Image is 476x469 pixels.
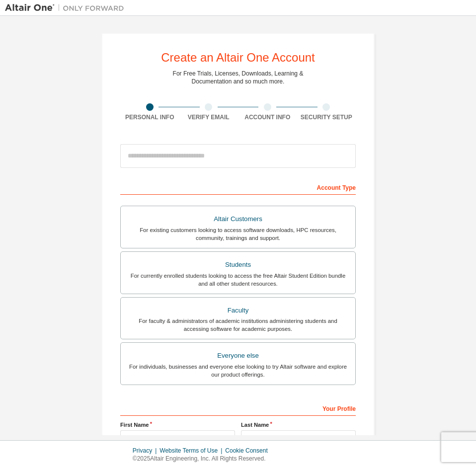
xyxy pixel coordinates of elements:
div: Students [127,258,349,272]
div: Cookie Consent [225,447,273,455]
label: Last Name [241,421,356,429]
label: First Name [120,421,235,429]
div: Your Profile [120,400,356,416]
p: © 2025 Altair Engineering, Inc. All Rights Reserved. [133,455,274,463]
div: Altair Customers [127,212,349,226]
div: For currently enrolled students looking to access the free Altair Student Edition bundle and all ... [127,272,349,288]
img: Altair One [5,3,129,13]
div: Personal Info [120,113,179,121]
div: Privacy [133,447,159,455]
div: Create an Altair One Account [161,52,315,64]
div: For individuals, businesses and everyone else looking to try Altair software and explore our prod... [127,363,349,379]
div: Website Terms of Use [159,447,225,455]
div: Account Type [120,179,356,195]
div: Faculty [127,304,349,317]
div: Account Info [238,113,297,121]
div: For faculty & administrators of academic institutions administering students and accessing softwa... [127,317,349,333]
div: Verify Email [179,113,238,121]
div: For Free Trials, Licenses, Downloads, Learning & Documentation and so much more. [173,70,304,85]
div: Security Setup [297,113,356,121]
div: For existing customers looking to access software downloads, HPC resources, community, trainings ... [127,226,349,242]
div: Everyone else [127,349,349,363]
